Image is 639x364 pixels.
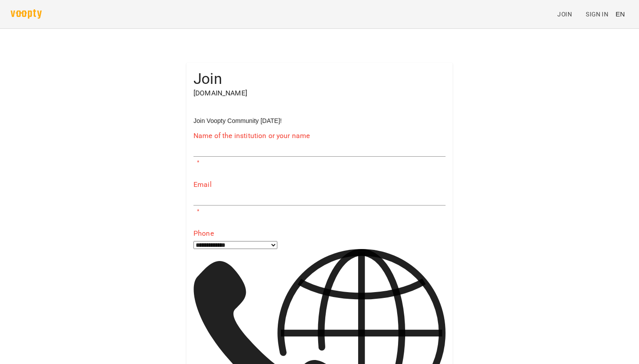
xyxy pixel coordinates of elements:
[193,132,446,139] label: Name of the institution or your name
[557,9,572,20] span: Join
[193,88,446,99] p: [DOMAIN_NAME]
[554,6,582,22] a: Join
[615,9,625,19] span: EN
[193,70,446,88] h4: Join
[612,6,628,22] button: EN
[582,6,612,22] a: Sign In
[11,9,42,19] img: voopty.png
[193,181,446,188] label: Email
[193,230,446,237] label: Phone
[586,9,608,20] span: Sign In
[193,241,277,249] select: Phone number country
